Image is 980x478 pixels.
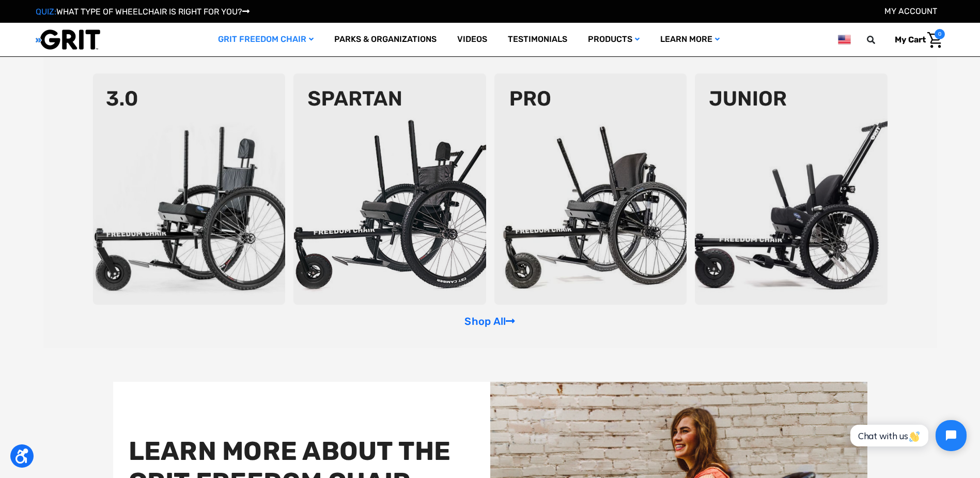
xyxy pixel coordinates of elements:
[895,35,926,44] span: My Cart
[36,7,250,17] a: QUIZ:WHAT TYPE OF WHEELCHAIR IS RIGHT FOR YOU?
[578,23,650,56] a: Products
[872,29,887,51] input: Search
[293,73,486,305] img: spartan2.png
[927,32,942,48] img: Cart
[208,23,324,56] a: GRIT Freedom Chair
[650,23,730,56] a: Learn More
[447,23,497,56] a: Videos
[839,411,975,460] iframe: Tidio Chat
[884,6,937,16] a: Account
[935,29,945,39] span: 0
[36,29,100,50] img: GRIT All-Terrain Wheelchair and Mobility Equipment
[838,33,850,46] img: us.png
[695,73,888,305] img: junior-chair.png
[497,23,578,56] a: Testimonials
[464,315,515,327] a: Shop All
[93,73,286,305] img: 3point0.png
[887,29,945,51] a: Cart with 0 items
[494,73,687,305] img: pro-chair.png
[324,23,447,56] a: Parks & Organizations
[36,7,56,17] span: QUIZ:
